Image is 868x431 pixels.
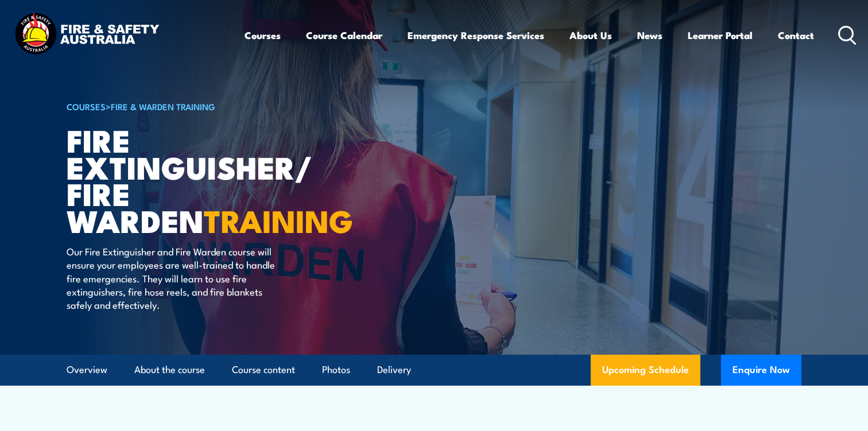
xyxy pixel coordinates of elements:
[377,355,411,385] a: Delivery
[408,20,544,51] a: Emergency Response Services
[306,20,382,51] a: Course Calendar
[322,355,350,385] a: Photos
[204,196,353,243] strong: TRAINING
[688,20,753,51] a: Learner Portal
[245,20,281,51] a: Courses
[67,355,107,385] a: Overview
[134,355,205,385] a: About the course
[637,20,662,51] a: News
[67,100,106,112] a: COURSES
[67,99,350,113] h6: >
[67,126,350,234] h1: Fire Extinguisher/ Fire Warden
[721,355,801,386] button: Enquire Now
[232,355,295,385] a: Course content
[591,355,700,386] a: Upcoming Schedule
[778,20,814,51] a: Contact
[111,100,215,112] a: Fire & Warden Training
[569,20,612,51] a: About Us
[67,244,276,312] p: Our Fire Extinguisher and Fire Warden course will ensure your employees are well-trained to handl...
